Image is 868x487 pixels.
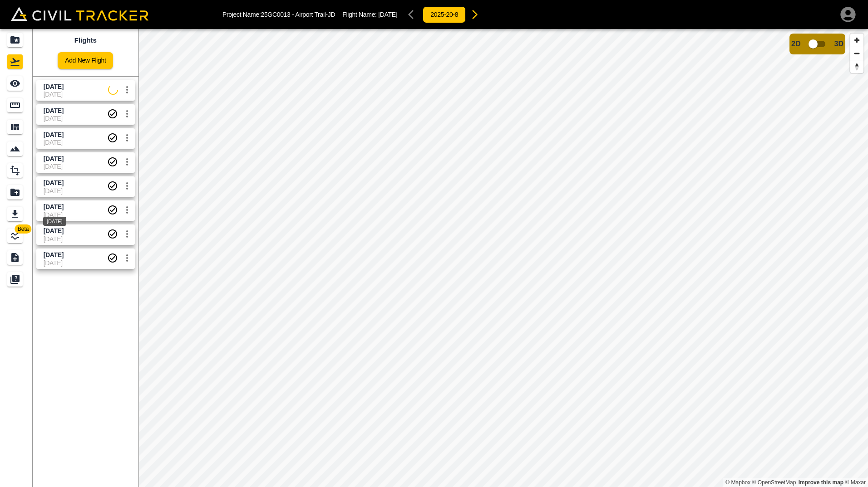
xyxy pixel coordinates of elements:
span: 2D [791,40,800,48]
a: Mapbox [725,479,750,486]
a: Maxar [845,479,866,486]
button: Zoom in [850,34,863,47]
img: Civil Tracker [11,7,148,21]
div: [DATE] [43,217,66,226]
canvas: Map [138,29,868,487]
button: Reset bearing to north [850,60,863,73]
button: 2025-20-8 [423,6,466,23]
p: Flight Name: [342,11,397,18]
p: Project Name: 25GC0013 - Airport Trail-JD [222,11,335,18]
a: OpenStreetMap [752,479,796,486]
a: Map feedback [799,479,843,486]
span: 3D [834,40,843,48]
button: Zoom out [850,47,863,60]
span: [DATE] [378,11,397,18]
